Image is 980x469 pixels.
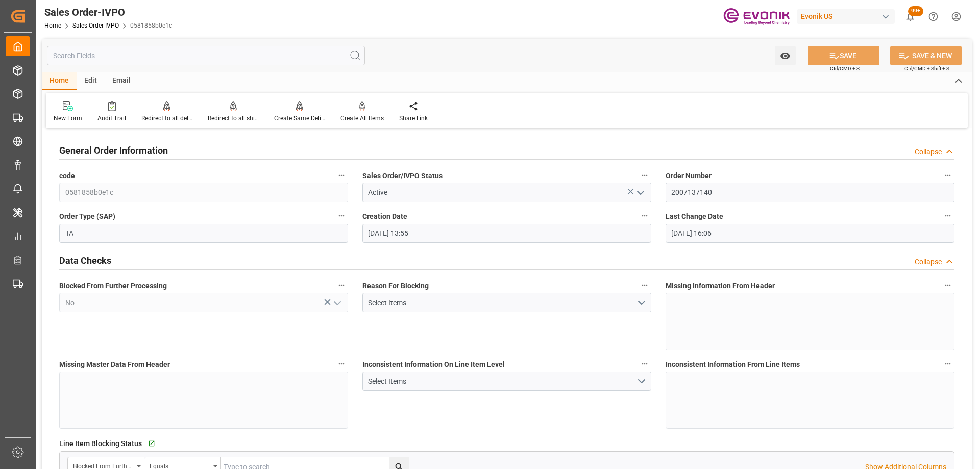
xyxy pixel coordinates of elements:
[59,170,75,181] span: code
[666,224,954,243] input: MM-DD-YYYY HH:MM
[335,209,348,223] button: Order Type (SAP)
[77,72,105,90] div: Edit
[59,281,167,291] span: Blocked From Further Processing
[335,357,348,371] button: Missing Master Data From Header
[362,211,407,222] span: Creation Date
[368,298,636,308] div: Select Items
[830,65,860,72] span: Ctrl/CMD + S
[335,279,348,292] button: Blocked From Further Processing
[362,224,651,243] input: MM-DD-YYYY HH:MM
[941,209,954,223] button: Last Change Date
[908,6,923,16] span: 99+
[54,114,82,123] div: New Form
[47,46,365,65] input: Search Fields
[941,168,954,182] button: Order Number
[141,114,192,123] div: Redirect to all deliveries
[105,72,138,90] div: Email
[915,257,942,267] div: Collapse
[362,293,651,312] button: open menu
[666,170,712,181] span: Order Number
[340,114,384,123] div: Create All Items
[362,359,505,370] span: Inconsistent Information On Line Item Level
[274,114,325,123] div: Create Same Delivery Date
[941,357,954,371] button: Inconsistent Information From Line Items
[59,143,168,157] h2: General Order Information
[915,146,942,157] div: Collapse
[899,5,922,28] button: show 100 new notifications
[59,359,170,370] span: Missing Master Data From Header
[638,279,651,292] button: Reason For Blocking
[638,209,651,223] button: Creation Date
[666,211,723,222] span: Last Change Date
[72,22,119,29] a: Sales Order-IVPO
[329,295,344,311] button: open menu
[59,438,142,449] span: Line Item Blocking Status
[797,7,899,26] button: Evonik US
[638,357,651,371] button: Inconsistent Information On Line Item Level
[638,168,651,182] button: Sales Order/IVPO Status
[59,211,115,222] span: Order Type (SAP)
[335,168,348,182] button: code
[904,65,949,72] span: Ctrl/CMD + Shift + S
[922,5,945,28] button: Help Center
[97,114,126,123] div: Audit Trail
[362,281,429,291] span: Reason For Blocking
[723,8,790,26] img: Evonik-brand-mark-Deep-Purple-RGB.jpeg_1700498283.jpeg
[890,46,962,65] button: SAVE & NEW
[666,281,775,291] span: Missing Information From Header
[362,170,443,181] span: Sales Order/IVPO Status
[808,46,879,65] button: SAVE
[775,46,796,65] button: open menu
[797,9,895,24] div: Evonik US
[208,114,259,123] div: Redirect to all shipments
[362,372,651,391] button: open menu
[368,376,636,387] div: Select Items
[44,5,172,20] div: Sales Order-IVPO
[59,254,111,267] h2: Data Checks
[941,279,954,292] button: Missing Information From Header
[666,359,800,370] span: Inconsistent Information From Line Items
[44,22,61,29] a: Home
[632,185,647,201] button: open menu
[399,114,428,123] div: Share Link
[42,72,77,90] div: Home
